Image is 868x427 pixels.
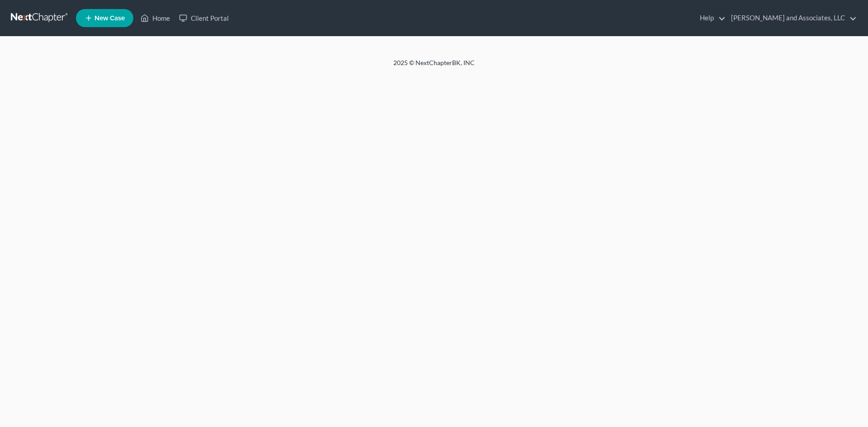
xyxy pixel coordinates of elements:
[175,10,233,26] a: Client Portal
[136,10,175,26] a: Home
[76,9,133,27] new-legal-case-button: New Case
[726,10,857,26] a: [PERSON_NAME] and Associates, LLC
[695,10,726,26] a: Help
[176,58,692,75] div: 2025 © NextChapterBK, INC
